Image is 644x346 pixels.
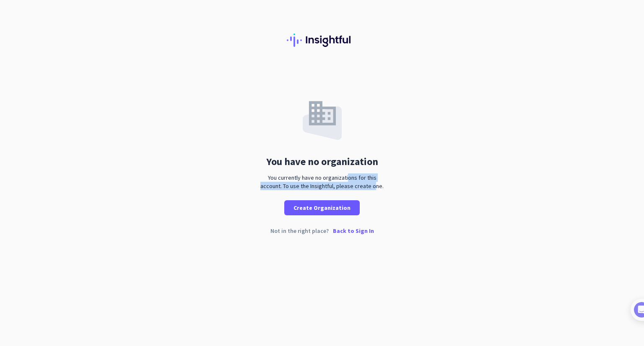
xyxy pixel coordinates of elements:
p: Back to Sign In [333,228,374,234]
span: Create Organization [293,204,351,212]
img: Insightful [287,34,357,47]
button: Create Organization [284,200,360,215]
div: You currently have no organizations for this account. To use the Insightful, please create one. [257,173,387,190]
div: You have no organization [266,157,378,167]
